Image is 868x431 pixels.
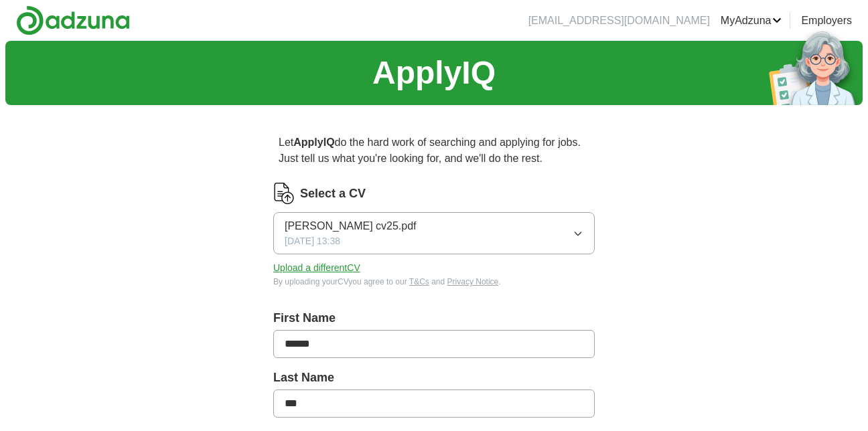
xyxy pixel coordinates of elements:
span: [PERSON_NAME] cv25.pdf [285,218,417,234]
button: Upload a differentCV [273,261,360,275]
label: Select a CV [300,185,366,203]
span: [DATE] 13:38 [285,234,340,248]
img: Adzuna logo [16,5,130,35]
label: Last Name [273,369,595,387]
a: Privacy Notice [447,277,499,286]
div: By uploading your CV you agree to our and . [273,276,595,288]
a: T&Cs [409,277,429,286]
label: First Name [273,309,595,327]
strong: ApplyIQ [293,137,334,148]
h1: ApplyIQ [372,49,496,97]
a: Employers [801,13,852,29]
button: [PERSON_NAME] cv25.pdf[DATE] 13:38 [273,212,595,254]
img: CV Icon [273,183,295,204]
p: Let do the hard work of searching and applying for jobs. Just tell us what you're looking for, an... [273,129,595,172]
li: [EMAIL_ADDRESS][DOMAIN_NAME] [528,13,710,29]
a: MyAdzuna [721,13,782,29]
